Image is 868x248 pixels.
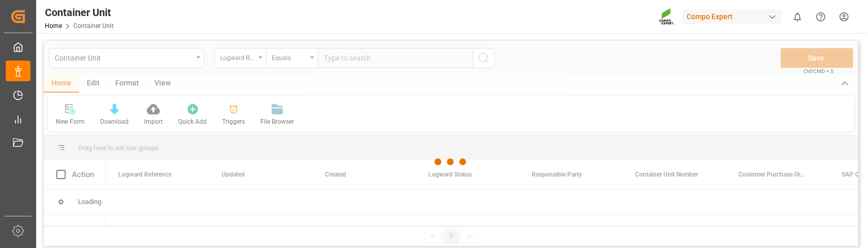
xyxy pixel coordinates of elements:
div: Compo Expert [683,9,782,24]
div: Container Unit [45,5,114,20]
button: Help Center [809,5,832,28]
button: show 0 new notifications [786,5,809,28]
button: Compo Expert [683,7,786,26]
img: Screenshot%202023-09-29%20at%2010.02.21.png_1712312052.png [659,8,675,26]
a: Home [45,22,62,30]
